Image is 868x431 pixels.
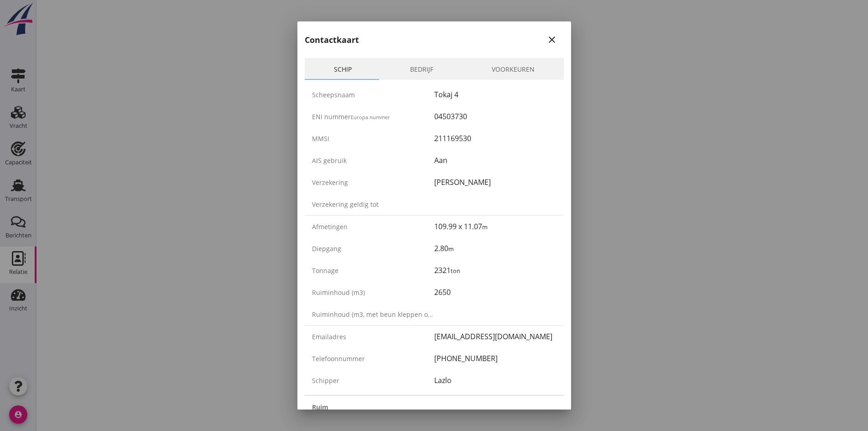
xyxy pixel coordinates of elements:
[434,177,556,188] div: [PERSON_NAME]
[312,310,434,319] div: Ruiminhoud (m3, met beun kleppen open)
[434,243,556,254] div: 2.80
[351,114,390,121] small: Europa nummer
[312,376,434,385] div: Schipper
[434,221,556,232] div: 109.99 x 11.07
[312,222,434,231] div: Afmetingen
[312,200,434,209] div: Verzekering geldig tot
[312,332,434,342] div: Emailadres
[312,90,434,100] div: Scheepsnaam
[381,58,463,80] a: Bedrijf
[448,245,454,253] small: m
[482,223,488,231] small: m
[305,34,359,46] h2: Contactkaart
[434,89,556,100] div: Tokaj 4
[312,156,434,165] div: AIS gebruik
[434,375,556,386] div: Lazlo
[434,265,556,276] div: 2321
[312,112,434,121] div: ENI nummer
[434,133,556,144] div: 211169530
[434,287,556,298] div: 2650
[434,111,556,122] div: 04503730
[434,331,556,342] div: [EMAIL_ADDRESS][DOMAIN_NAME]
[546,34,557,45] i: close
[312,134,434,143] div: MMSI
[434,155,556,166] div: Aan
[312,288,434,297] div: Ruiminhoud (m3)
[434,353,556,364] div: [PHONE_NUMBER]
[312,402,328,412] strong: Ruim
[451,267,460,275] small: ton
[312,354,434,363] div: Telefoonnummer
[463,58,564,80] a: Voorkeuren
[305,58,381,80] a: Schip
[312,266,434,275] div: Tonnage
[312,178,434,187] div: Verzekering
[312,244,434,253] div: Diepgang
